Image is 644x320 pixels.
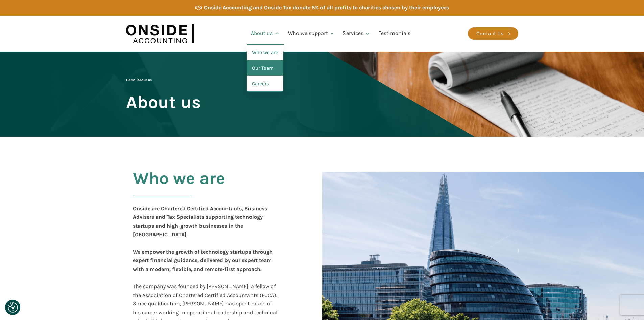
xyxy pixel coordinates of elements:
[133,249,273,264] b: We empower the growth of technology startups through expert financial guidance
[126,78,152,82] span: |
[133,257,272,272] b: , delivered by our expert team with a modern, flexible, and remote-first approach.
[126,93,201,111] span: About us
[133,169,225,204] h2: Who we are
[138,78,152,82] span: About us
[126,21,194,47] img: Onside Accounting
[247,61,283,76] a: Our Team
[8,302,18,313] button: Consent Preferences
[126,78,135,82] a: Home
[284,22,339,45] a: Who we support
[247,76,283,92] a: Careers
[247,45,283,61] a: Who we are
[247,22,284,45] a: About us
[476,29,503,38] div: Contact Us
[8,302,18,313] img: Revisit consent button
[375,22,414,45] a: Testimonials
[339,22,375,45] a: Services
[204,3,449,12] div: Onside Accounting and Onside Tax donate 5% of all profits to charities chosen by their employees
[468,27,518,40] a: Contact Us
[133,205,267,238] b: Onside are Chartered Certified Accountants, Business Advisers and Tax Specialists supporting tech...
